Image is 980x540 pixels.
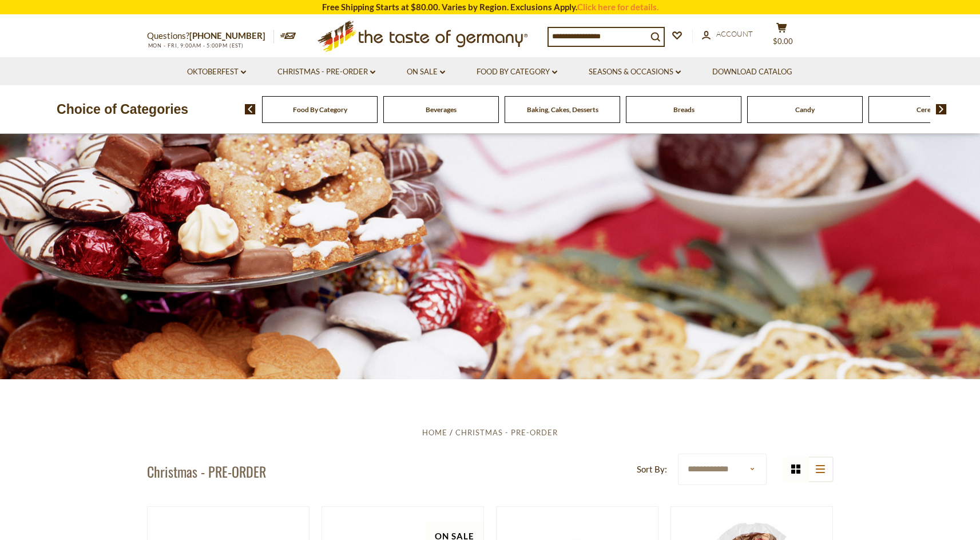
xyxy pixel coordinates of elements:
[916,105,936,114] a: Cereal
[477,66,557,78] a: Food By Category
[637,462,667,477] label: Sort By:
[245,104,256,114] img: previous arrow
[455,428,558,437] a: Christmas - PRE-ORDER
[277,66,375,78] a: Christmas - PRE-ORDER
[702,28,753,41] a: Account
[716,29,753,38] span: Account
[147,42,244,49] span: MON - FRI, 9:00AM - 5:00PM (EST)
[712,66,792,78] a: Download Catalog
[189,30,265,41] a: [PHONE_NUMBER]
[147,463,266,480] h1: Christmas - PRE-ORDER
[527,105,598,114] a: Baking, Cakes, Desserts
[773,37,793,46] span: $0.00
[589,66,681,78] a: Seasons & Occasions
[147,29,274,43] p: Questions?
[673,105,695,114] a: Breads
[936,104,947,114] img: next arrow
[577,2,658,12] a: Click here for details.
[765,22,799,51] button: $0.00
[293,105,347,114] a: Food By Category
[795,105,815,114] a: Candy
[426,105,457,114] a: Beverages
[422,428,447,437] a: Home
[187,66,246,78] a: Oktoberfest
[407,66,445,78] a: On Sale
